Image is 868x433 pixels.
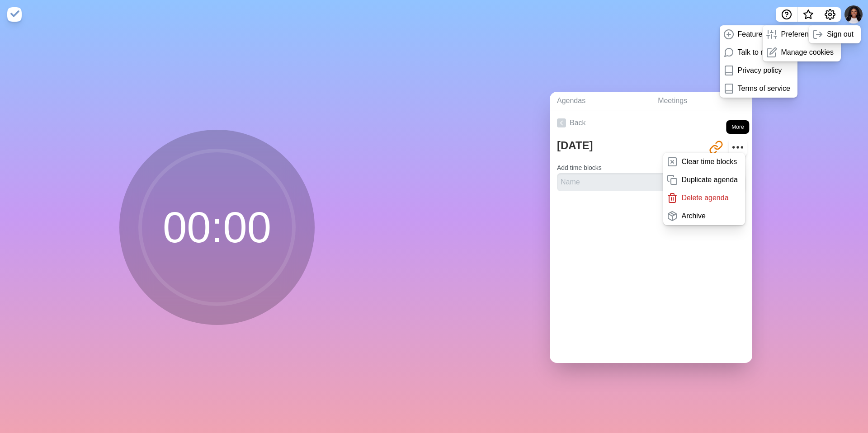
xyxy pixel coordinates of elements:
p: Delete agenda [681,193,728,203]
button: Settings [819,7,841,22]
button: Share link [707,138,725,156]
a: Agendas [550,92,651,110]
img: timeblocks logo [7,7,22,22]
input: Name [557,173,694,191]
p: Clear time blocks [681,156,737,167]
button: What’s new [797,7,819,22]
p: Manage cookies [781,47,834,58]
a: Feature request [720,25,797,43]
p: Sign out [827,29,854,40]
p: Preferences [781,29,820,40]
button: Help [776,7,797,22]
a: Meetings [651,92,752,110]
button: More [729,138,747,156]
label: Add time blocks [557,164,602,171]
p: Privacy policy [738,65,782,76]
p: Feature request [738,29,789,40]
p: Talk to me [738,47,771,58]
a: Back [550,110,752,136]
p: Terms of service [738,83,790,94]
p: Duplicate agenda [681,174,738,185]
a: Terms of service [720,80,797,98]
a: Privacy policy [720,61,797,80]
p: Archive [681,211,705,221]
